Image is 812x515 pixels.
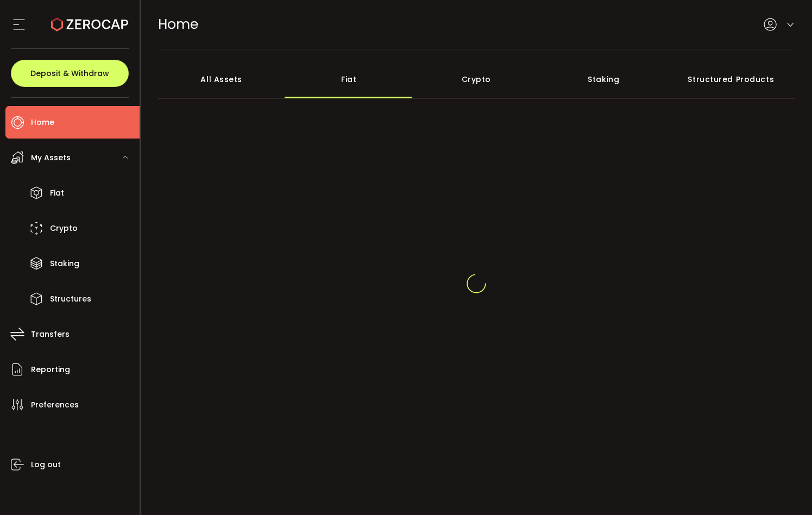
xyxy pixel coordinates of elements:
[50,256,79,272] span: Staking
[413,60,540,98] div: Crypto
[30,70,109,77] span: Deposit & Withdraw
[158,15,198,34] span: Home
[31,115,54,130] span: Home
[285,60,413,98] div: Fiat
[31,150,71,166] span: My Assets
[50,221,78,236] span: Crypto
[158,60,286,98] div: All Assets
[31,326,70,342] span: Transfers
[668,60,795,98] div: Structured Products
[50,291,91,307] span: Structures
[31,362,70,378] span: Reporting
[540,60,668,98] div: Staking
[31,397,79,413] span: Preferences
[50,185,64,201] span: Fiat
[31,457,61,473] span: Log out
[11,60,129,87] button: Deposit & Withdraw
